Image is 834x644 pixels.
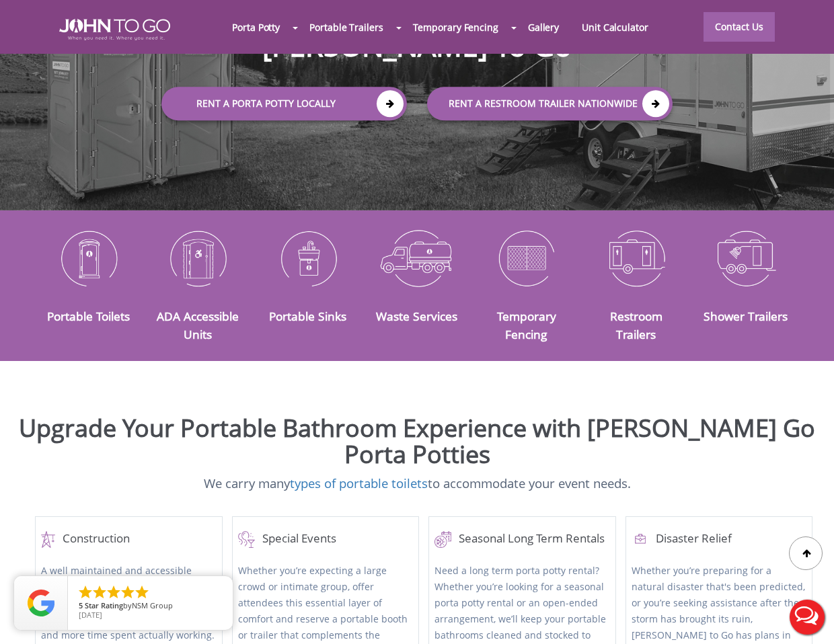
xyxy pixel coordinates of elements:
[780,590,834,644] button: Live Chat
[77,584,93,600] li: 
[134,584,150,600] li: 
[85,600,123,610] span: Star Rating
[132,600,173,610] span: NSM Group
[28,590,54,616] img: Review Rating
[79,600,83,610] span: 5
[120,584,136,600] li: 
[91,584,108,600] li: 
[79,602,222,611] span: by
[79,610,102,620] span: [DATE]
[106,584,122,600] li: 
